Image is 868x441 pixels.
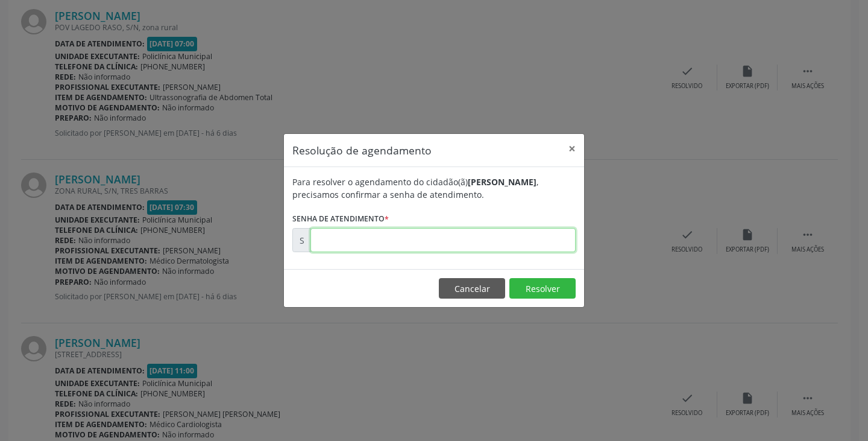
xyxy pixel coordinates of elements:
label: Senha de atendimento [292,209,389,228]
button: Close [560,134,584,163]
b: [PERSON_NAME] [468,176,536,188]
div: Para resolver o agendamento do cidadão(ã) , precisamos confirmar a senha de atendimento. [292,176,576,201]
button: Cancelar [439,278,505,299]
button: Resolver [509,278,576,299]
h5: Resolução de agendamento [292,142,432,158]
div: S [292,228,311,252]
